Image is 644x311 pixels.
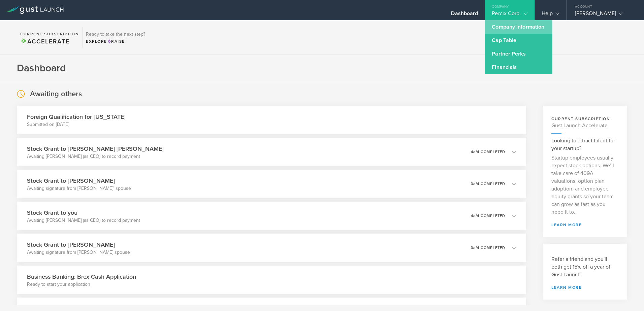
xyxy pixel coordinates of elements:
h3: Looking to attract talent for your startup? [551,137,619,152]
p: Awaiting signature from [PERSON_NAME] spouse [27,249,130,256]
div: Dashboard [451,10,478,20]
h3: Stock Grant to [PERSON_NAME] [PERSON_NAME] [27,144,164,153]
p: Awaiting [PERSON_NAME] (as CEO) to record payment [27,153,164,160]
p: 3 4 completed [471,182,505,186]
div: Percix Corp. [492,10,527,20]
p: Ready to start your application [27,281,136,288]
h2: Current Subscription [20,32,79,36]
h3: current subscription [551,116,619,122]
h3: Stock Grant to [PERSON_NAME] [27,240,130,249]
em: of [473,246,477,250]
p: 3 4 completed [471,246,505,250]
div: [PERSON_NAME] [575,10,632,20]
p: 4 4 completed [471,150,505,154]
p: Startup employees usually expect stock options. We’ll take care of 409A valuations, option plan a... [551,154,619,216]
div: Help [542,10,559,20]
em: of [473,182,477,186]
p: 4 4 completed [471,214,505,218]
p: Submitted on [DATE] [27,121,126,128]
div: Explore [86,38,145,44]
h3: Refer a friend and you'll both get 15% off a year of Gust Launch. [551,255,619,279]
h2: Awaiting others [30,89,82,99]
h3: Business Banking: Brex Cash Application [27,272,136,281]
em: of [473,150,477,154]
span: Raise [107,39,125,44]
h4: Gust Launch Accelerate [551,122,619,130]
a: learn more [551,223,619,227]
span: Accelerate [20,38,69,45]
em: of [473,214,477,218]
p: Awaiting [PERSON_NAME] (as CEO) to record payment [27,217,140,224]
h3: Foreign Qualification for [US_STATE] [27,112,126,121]
h3: Ready to take the next step? [86,32,145,37]
a: Learn more [551,285,619,289]
h3: Stock Grant to [PERSON_NAME] [27,176,131,185]
h3: Stock Grant to you [27,208,140,217]
div: Ready to take the next step?ExploreRaise [82,27,149,48]
p: Awaiting signature from [PERSON_NAME]’ spouse [27,185,131,192]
